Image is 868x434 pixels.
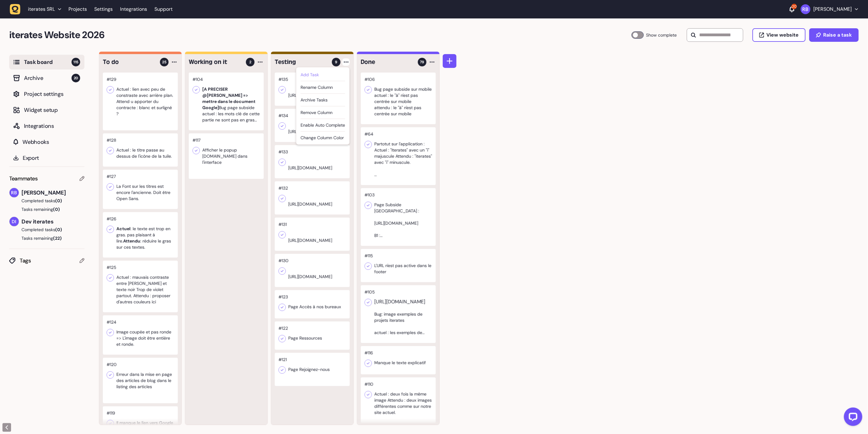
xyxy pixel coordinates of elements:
span: Raise a task [823,33,852,37]
button: Completed tasks(0) [9,198,80,204]
img: Rodolphe Balay [10,188,19,197]
button: Archive20 [9,71,84,85]
div: Rename column [301,84,345,90]
span: 2 [249,59,251,65]
button: Integrations [9,119,84,133]
h4: To do [103,58,156,66]
span: 20 [72,74,80,82]
button: Raise a task [809,28,859,42]
span: (0) [55,227,62,232]
span: Tags [20,256,80,265]
button: Project settings [9,87,84,101]
span: (22) [53,235,62,241]
div: Archive tasks [301,97,345,103]
span: Integrations [24,122,80,130]
span: Task board [24,58,72,66]
span: 79 [420,59,424,65]
span: (0) [55,198,62,203]
a: Settings [94,4,113,15]
span: Show complete [646,31,677,39]
button: [PERSON_NAME] [801,4,858,14]
span: iterates SRL [28,6,55,12]
button: View website [753,28,806,42]
span: View website [767,33,799,37]
a: Projects [68,4,87,15]
button: iterates SRL [10,4,65,15]
div: Add Task [301,72,345,78]
button: Widget setup [9,103,84,117]
div: Remove column [301,109,345,116]
button: Tasks remaining(0) [9,206,84,212]
span: (0) [53,207,60,212]
button: Export [9,151,84,165]
h4: Testing [275,58,328,66]
a: Integrations [120,4,147,15]
span: Archive [24,74,72,82]
button: Task board115 [9,55,84,69]
span: Teammates [9,174,38,183]
button: Webhooks [9,135,84,149]
span: Project settings [24,90,80,98]
img: Dev iterates [10,217,19,226]
span: [PERSON_NAME] [21,188,84,197]
h4: Done [361,58,414,66]
a: Support [154,6,173,12]
iframe: LiveChat chat widget [839,405,865,431]
h4: Working on it [189,58,242,66]
button: Tasks remaining(22) [9,235,84,241]
img: Rodolphe Balay [801,4,811,14]
span: Webhooks [22,138,80,146]
div: Change column color [301,135,345,142]
div: Enable auto complete [301,122,345,128]
span: 115 [72,58,80,66]
div: 20 [792,4,797,9]
span: Widget setup [24,106,80,114]
span: 9 [335,59,337,65]
button: Completed tasks(0) [9,227,80,233]
span: 25 [162,59,166,65]
h2: iterates Website 2026 [9,28,632,42]
span: Dev iterates [21,217,84,226]
p: [PERSON_NAME] [814,6,852,12]
span: Export [23,154,80,162]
